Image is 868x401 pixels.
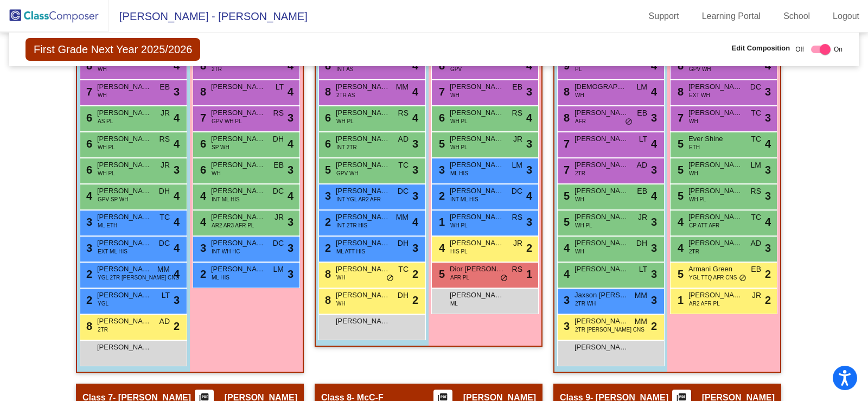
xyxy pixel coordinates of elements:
span: [PERSON_NAME] [97,107,151,118]
span: AD [637,160,647,171]
span: 2 [322,216,331,228]
span: 3 [651,214,657,230]
span: JR [513,133,522,145]
span: 4 [651,188,657,204]
span: 3 [526,136,532,152]
span: [PERSON_NAME] [575,186,629,196]
span: AD [398,133,409,145]
span: [PERSON_NAME] [450,107,504,118]
span: [PERSON_NAME] [97,342,151,353]
span: 4 [526,110,532,126]
span: [PERSON_NAME] [688,290,743,301]
span: RS [751,186,761,197]
span: [PERSON_NAME] [575,264,629,275]
span: Edit Composition [732,43,790,54]
span: 3 [651,240,657,256]
span: [PERSON_NAME] [688,107,743,118]
span: [PERSON_NAME] [336,160,390,170]
span: WH PL [575,221,592,230]
span: LM [273,264,284,275]
span: WH [575,91,584,99]
a: Logout [824,8,868,25]
span: Jaxson [PERSON_NAME] [575,290,629,301]
a: Learning Portal [693,8,770,25]
span: [PERSON_NAME] [575,212,629,222]
span: MM [635,316,647,327]
span: DC [750,81,761,93]
span: 2TR [212,65,222,73]
span: EXT ML HIS [98,247,127,256]
span: 7 [561,164,570,176]
span: ML ATT HIS [336,247,365,256]
span: [PERSON_NAME] [97,133,151,144]
span: AD [159,316,170,327]
span: 5 [436,138,445,150]
span: 5 [322,164,331,176]
span: 4 [765,214,771,230]
span: 3 [288,240,293,256]
span: 4 [675,216,684,228]
span: [PERSON_NAME] [688,186,743,196]
span: YGL TTQ AFR CNS [689,273,737,282]
span: RS [512,107,522,119]
span: 2 [436,190,445,202]
span: [PERSON_NAME] [211,133,265,144]
span: 1 [675,294,684,306]
span: WH PL [336,117,354,125]
span: TC [398,264,409,275]
span: 2TR [575,169,585,177]
span: 3 [84,242,92,254]
span: 5 [561,190,570,202]
span: 2TR [689,247,699,256]
span: 7 [84,86,92,98]
span: DC [159,238,170,249]
span: 8 [322,268,331,280]
span: 8 [322,294,331,306]
span: WH PL [689,195,706,203]
span: 4 [412,84,418,100]
span: 2 [84,268,92,280]
span: [PERSON_NAME] [688,160,743,170]
span: INT ML HIS [450,195,478,203]
span: 2 [765,292,771,308]
span: 4 [288,84,293,100]
span: INT ML HIS [212,195,240,203]
span: WH [575,247,584,256]
span: LT [276,81,284,93]
span: 8 [561,112,570,124]
span: JR [161,160,170,171]
span: 3 [651,162,657,178]
span: [PERSON_NAME] [211,264,265,275]
span: INT WH HC [212,247,240,256]
span: [PERSON_NAME] [575,107,629,118]
span: [PERSON_NAME] [PERSON_NAME] [97,160,151,170]
span: 6 [322,138,331,150]
span: 3 [651,292,657,308]
span: 3 [765,162,771,178]
span: do_not_disturb_alt [739,274,746,283]
span: LT [639,264,647,275]
span: do_not_disturb_alt [625,118,633,126]
span: WH [689,117,698,125]
span: 7 [561,138,570,150]
span: WH PL [450,221,468,230]
span: [PERSON_NAME] [97,81,151,92]
span: 8 [322,86,331,98]
span: EB [751,264,761,275]
span: DH [273,133,284,145]
span: 4 [561,242,570,254]
span: do_not_disturb_alt [500,274,508,283]
span: 4 [675,242,684,254]
span: Off [795,44,804,54]
span: TC [398,160,409,171]
span: HIS PL [450,247,468,256]
span: DH [398,290,409,301]
span: TC [751,212,761,223]
span: 4 [174,214,180,230]
span: 3 [174,162,180,178]
span: INT 2TR [336,143,357,151]
span: 4 [174,266,180,282]
span: 4 [197,190,206,202]
span: RS [398,107,409,119]
span: 4 [412,110,418,126]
